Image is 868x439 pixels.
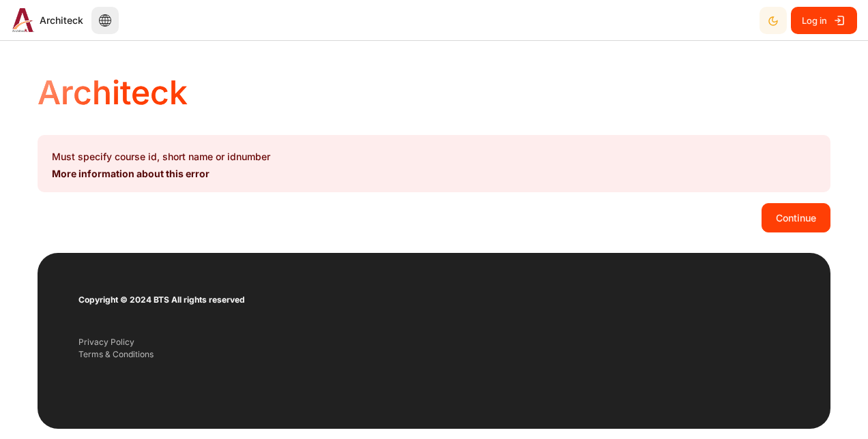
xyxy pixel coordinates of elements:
[40,13,83,27] span: Architeck
[759,7,787,34] button: Light Mode Dark Mode
[52,149,816,164] p: Must specify course id, short name or idnumber
[78,349,154,359] a: Terms & Conditions
[78,337,134,347] a: Privacy Policy
[91,7,119,34] button: Languages
[791,7,857,34] a: Log in
[761,6,785,34] div: Dark Mode
[12,8,34,32] img: Architeck
[762,203,830,232] button: Continue
[38,72,188,114] h1: Architeck
[52,168,209,179] a: More information about this error
[7,8,83,32] a: Architeck Architeck
[78,294,245,305] strong: Copyright © 2024 BTS All rights reserved
[802,8,827,33] span: Log in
